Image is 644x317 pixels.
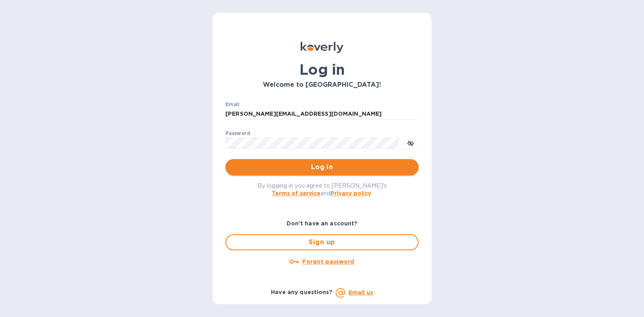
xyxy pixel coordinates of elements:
a: Terms of service [272,190,320,196]
b: Have any questions? [271,289,332,295]
label: Password [225,131,250,136]
u: Forgot password [302,258,354,265]
h1: Log in [225,61,419,78]
h3: Welcome to [GEOGRAPHIC_DATA]! [225,81,419,89]
span: Sign up [233,237,411,247]
span: Log in [232,162,412,172]
b: Don't have an account? [287,220,358,227]
a: Email us [349,289,373,296]
label: Email [225,102,239,107]
button: toggle password visibility [402,135,419,151]
img: Koverly [301,42,343,53]
input: Enter email address [225,108,419,120]
a: Privacy policy [330,190,371,196]
span: By logging in you agree to [PERSON_NAME]'s and . [258,182,387,196]
button: Log in [225,159,419,175]
button: Sign up [225,234,419,250]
